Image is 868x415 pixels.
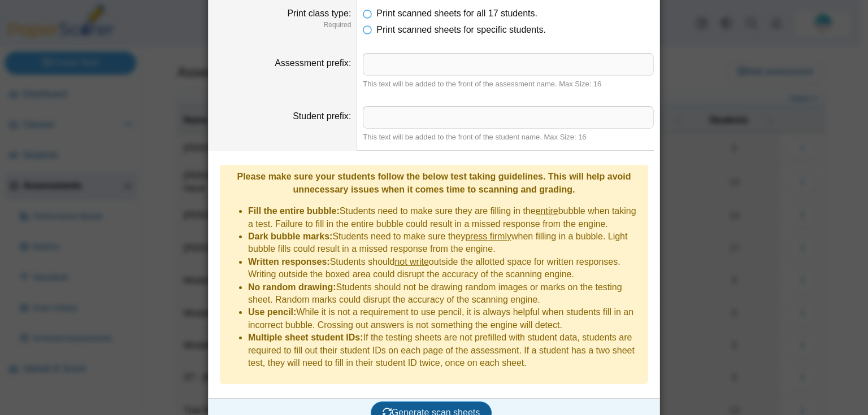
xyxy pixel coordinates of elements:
span: Print scanned sheets for all 17 students. [376,8,537,18]
u: not write [394,257,428,267]
li: Students should not be drawing random images or marks on the testing sheet. Random marks could di... [248,281,643,307]
b: Dark bubble marks: [248,231,332,241]
label: Student prefix [293,111,351,121]
li: While it is not a requirement to use pencil, it is always helpful when students fill in an incorr... [248,306,643,331]
u: entire [536,206,558,216]
b: Use pencil: [248,307,296,317]
b: Please make sure your students follow the below test taking guidelines. This will help avoid unne... [237,172,631,194]
div: This text will be added to the front of the assessment name. Max Size: 16 [363,79,654,89]
b: Multiple sheet student IDs: [248,333,363,342]
b: Fill the entire bubble: [248,206,340,216]
dfn: Required [214,20,351,30]
b: Written responses: [248,257,330,267]
label: Print class type [287,8,351,18]
u: press firmly [465,231,511,241]
li: If the testing sheets are not prefilled with student data, students are required to fill out thei... [248,331,643,369]
li: Students should outside the allotted space for written responses. Writing outside the boxed area ... [248,256,643,281]
span: Print scanned sheets for specific students. [376,25,546,34]
label: Assessment prefix [275,58,351,68]
b: No random drawing: [248,282,336,292]
div: This text will be added to the front of the student name. Max Size: 16 [363,132,654,142]
li: Students need to make sure they are filling in the bubble when taking a test. Failure to fill in ... [248,205,643,230]
li: Students need to make sure they when filling in a bubble. Light bubble fills could result in a mi... [248,230,643,256]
